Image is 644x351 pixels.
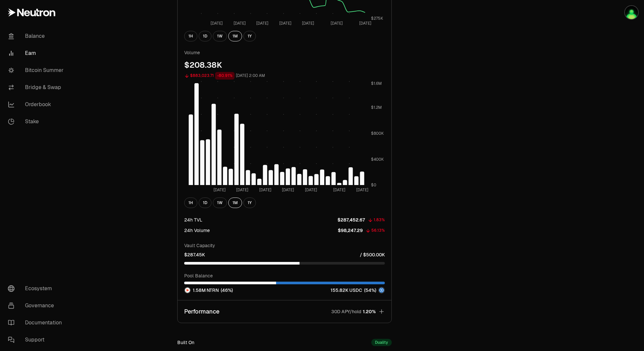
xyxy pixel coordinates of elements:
[234,21,246,26] tspan: [DATE]
[3,45,71,62] a: Earn
[3,113,71,130] a: Stake
[363,308,376,315] span: 1.20%
[359,21,371,26] tspan: [DATE]
[184,272,385,279] p: Pool Balance
[371,182,376,188] tspan: $0
[371,81,382,86] tspan: $1.6M
[282,187,294,193] tspan: [DATE]
[236,187,248,193] tspan: [DATE]
[211,21,223,26] tspan: [DATE]
[302,21,314,26] tspan: [DATE]
[184,227,210,234] div: 24h Volume
[184,31,197,41] button: 1H
[356,187,368,193] tspan: [DATE]
[243,198,256,208] button: 1Y
[333,187,345,193] tspan: [DATE]
[331,308,361,315] p: 30D APY/hold
[371,227,385,234] div: 56.13%
[184,60,385,70] div: $208.38K
[338,227,363,234] p: $98,247.29
[279,21,291,26] tspan: [DATE]
[243,31,256,41] button: 1Y
[213,198,227,208] button: 1W
[199,31,211,41] button: 1D
[3,79,71,96] a: Bridge & Swap
[625,6,638,19] img: Oldbloom
[305,187,317,193] tspan: [DATE]
[256,21,268,26] tspan: [DATE]
[184,198,197,208] button: 1H
[228,31,242,41] button: 1M
[228,198,242,208] button: 1M
[371,105,382,110] tspan: $1.2M
[371,339,392,346] div: Duality
[3,314,71,331] a: Documentation
[184,307,219,316] p: Performance
[185,288,190,293] img: NTRN Logo
[374,216,385,224] div: 1.83%
[213,31,227,41] button: 1W
[259,187,271,193] tspan: [DATE]
[3,280,71,297] a: Ecosystem
[331,21,343,26] tspan: [DATE]
[3,96,71,113] a: Orderbook
[236,72,265,80] div: [DATE] 2:00 AM
[184,49,385,56] p: Volume
[364,287,376,293] span: ( 54% )
[177,339,194,346] div: Built On
[184,251,205,258] p: $287.45K
[3,62,71,79] a: Bitcoin Summer
[184,287,233,293] div: 1.58M NTRN
[371,16,383,21] tspan: $275K
[337,217,365,223] p: $287,452.67
[190,72,214,80] div: $883,023.71
[3,297,71,314] a: Governance
[215,72,235,80] div: -80.91%
[221,287,233,293] span: ( 46% )
[3,28,71,45] a: Balance
[184,242,385,249] p: Vault Capacity
[379,288,384,293] img: USDC Logo
[3,331,71,348] a: Support
[213,187,226,193] tspan: [DATE]
[331,287,385,293] div: 155.82K USDC
[371,131,384,136] tspan: $800K
[360,251,385,258] p: / $500.00K
[199,198,211,208] button: 1D
[371,157,384,162] tspan: $400K
[178,300,391,323] button: Performance30D APY/hold1.20%
[184,217,202,223] div: 24h TVL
